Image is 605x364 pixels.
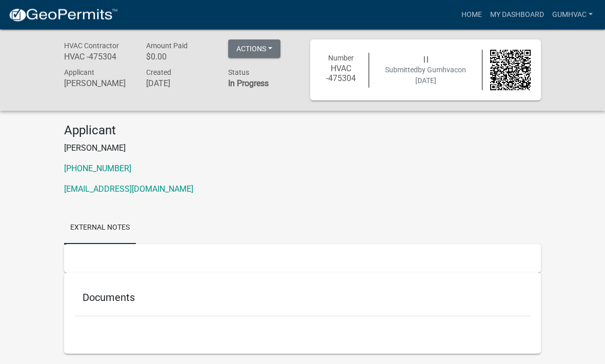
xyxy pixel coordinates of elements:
img: QR code [490,50,531,91]
span: by Gumhvac [418,66,458,74]
p: [PERSON_NAME] [64,143,541,155]
h4: Applicant [64,124,541,138]
span: | | [423,55,428,64]
h6: $0.00 [146,52,213,62]
a: My Dashboard [486,5,548,25]
a: Home [457,5,486,25]
span: Created [146,69,171,77]
a: Gumhvac [548,5,597,25]
a: External Notes [64,212,136,245]
h6: [DATE] [146,79,213,89]
span: Status [228,69,249,77]
button: Actions [228,40,280,58]
h6: [PERSON_NAME] [64,79,131,89]
h6: HVAC -475304 [320,64,361,84]
span: Number [328,54,354,63]
span: Amount Paid [146,42,188,50]
strong: In Progress [228,79,269,89]
h6: HVAC -475304 [64,52,131,62]
span: HVAC Contractor [64,42,119,50]
span: Submitted on [DATE] [385,66,466,85]
a: [PHONE_NUMBER] [64,164,131,174]
h5: Documents [83,292,522,304]
span: Applicant [64,69,94,77]
a: [EMAIL_ADDRESS][DOMAIN_NAME] [64,185,193,194]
